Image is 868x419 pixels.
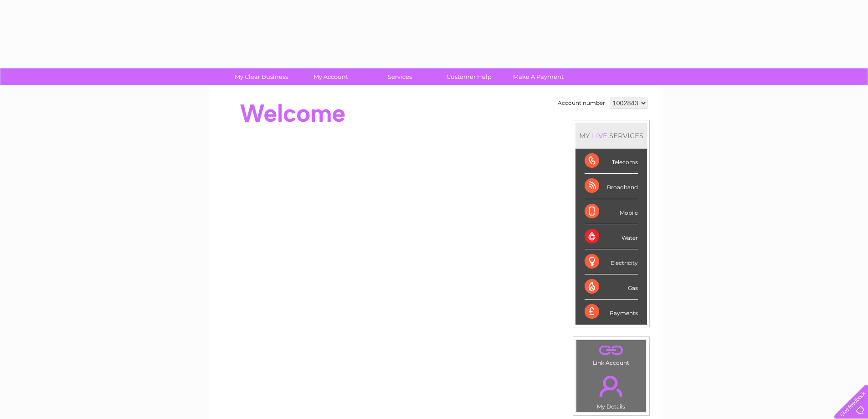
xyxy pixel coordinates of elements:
a: . [579,342,644,358]
div: Payments [585,300,638,324]
div: LIVE [590,131,609,140]
a: . [579,370,644,402]
a: My Account [293,68,368,85]
td: My Details [576,368,647,413]
a: Make A Payment [501,68,576,85]
div: MY SERVICES [575,123,647,149]
a: My Clear Business [224,68,299,85]
td: Account number [555,95,607,111]
div: Mobile [585,199,638,224]
div: Broadband [585,174,638,199]
div: Gas [585,274,638,300]
a: Services [362,68,437,85]
div: Telecoms [585,149,638,174]
div: Water [585,224,638,249]
a: Customer Help [431,68,507,85]
td: Link Account [576,340,647,368]
div: Electricity [585,249,638,274]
